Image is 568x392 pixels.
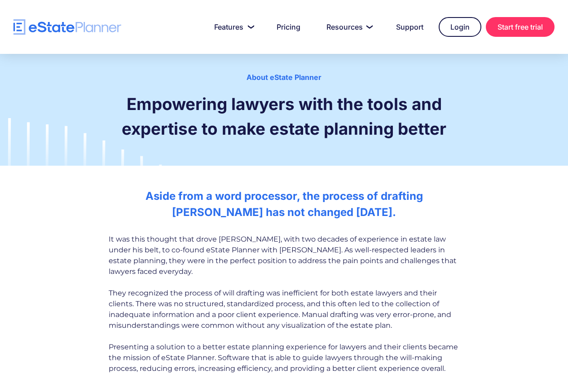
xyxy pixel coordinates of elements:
h2: Aside from a word processor, the process of drafting [PERSON_NAME] has not changed [DATE]. [109,188,459,220]
a: Pricing [266,18,311,36]
a: Resources [316,18,381,36]
h1: Empowering lawyers with the tools and expertise to make estate planning better [109,92,459,141]
a: Login [439,17,481,37]
a: home [13,19,121,35]
a: Support [385,18,434,36]
div: About eState Planner [63,72,505,83]
a: Features [203,18,261,36]
div: It was this thought that drove [PERSON_NAME], with two decades of experience in estate law under ... [109,234,459,374]
a: Start free trial [486,17,555,37]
